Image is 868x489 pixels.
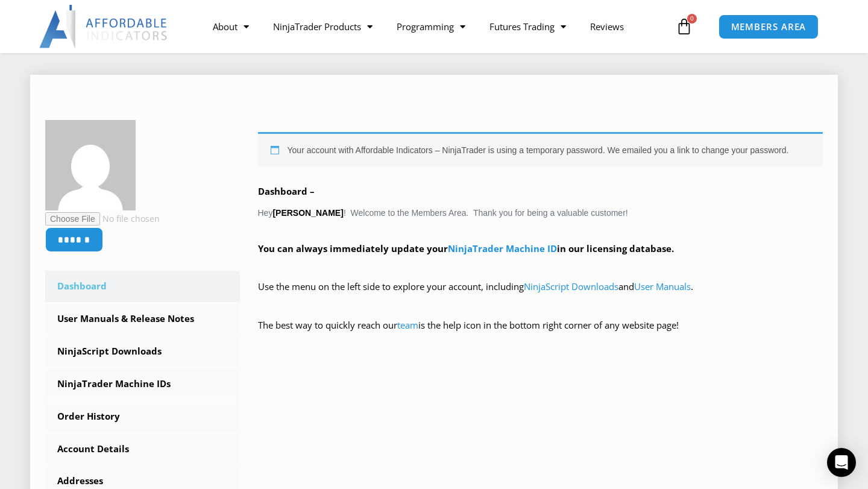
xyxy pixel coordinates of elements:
[45,271,240,302] a: Dashboard
[201,13,673,40] nav: Menu
[39,5,169,48] img: LogoAI | Affordable Indicators – NinjaTrader
[258,185,315,197] b: Dashboard –
[272,208,343,218] strong: [PERSON_NAME]
[477,13,578,40] a: Futures Trading
[827,448,856,477] div: Open Intercom Messenger
[45,401,240,432] a: Order History
[45,336,240,367] a: NinjaScript Downloads
[687,14,697,24] span: 0
[258,317,823,351] p: The best way to quickly reach our is the help icon in the bottom right corner of any website page!
[258,279,823,312] p: Use the menu on the left side to explore your account, including and .
[258,132,823,166] div: Your account with Affordable Indicators – NinjaTrader is using a temporary password. We emailed y...
[201,13,261,40] a: About
[634,280,691,292] a: User Manuals
[397,319,418,331] a: team
[258,132,823,350] div: Hey ! Welcome to the Members Area. Thank you for being a valuable customer!
[731,22,807,31] span: MEMBERS AREA
[385,13,477,40] a: Programming
[258,242,674,254] strong: You can always immediately update your in our licensing database.
[578,13,636,40] a: Reviews
[658,9,711,44] a: 0
[261,13,385,40] a: NinjaTrader Products
[45,368,240,400] a: NinjaTrader Machine IDs
[448,242,557,254] a: NinjaTrader Machine ID
[45,303,240,335] a: User Manuals & Release Notes
[45,434,240,465] a: Account Details
[719,14,819,39] a: MEMBERS AREA
[524,280,618,292] a: NinjaScript Downloads
[45,120,136,210] img: 36d648c9973b7c9a5894ac73ec2bed9f8d13c08f1b7a6c3a18f91b3793de95c4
